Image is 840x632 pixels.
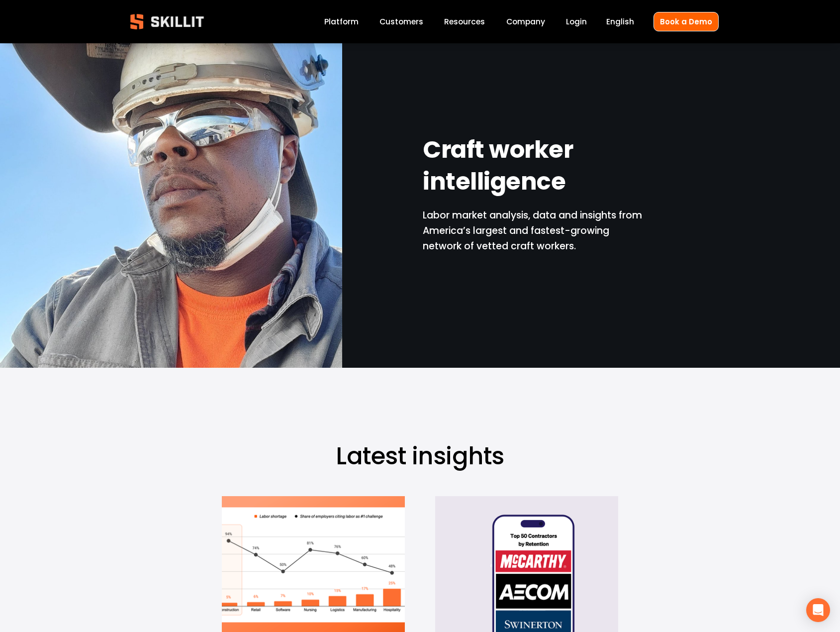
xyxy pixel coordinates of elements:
[379,15,423,28] a: Customers
[606,15,634,28] div: language picker
[444,16,485,27] span: Resources
[444,15,485,28] a: folder dropdown
[506,15,545,28] a: Company
[222,441,618,471] h1: Latest insights
[566,15,587,28] a: Login
[423,131,578,204] strong: Craft worker intelligence
[806,598,830,622] div: Open Intercom Messenger
[324,15,359,28] a: Platform
[653,12,719,31] a: Book a Demo
[423,208,643,254] p: Labor market analysis, data and insights from America’s largest and fastest-growing network of ve...
[606,16,634,27] span: English
[122,7,212,37] img: Skillit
